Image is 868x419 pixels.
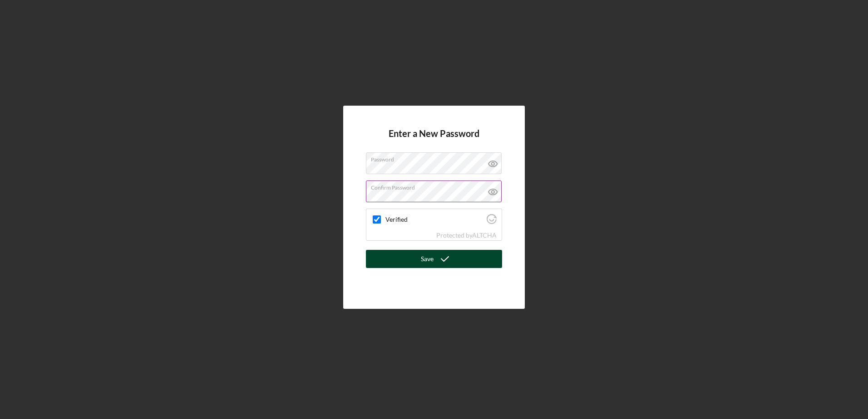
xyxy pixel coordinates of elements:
[366,250,502,268] button: Save
[385,216,484,223] label: Verified
[436,232,497,239] div: Protected by
[371,181,502,191] label: Confirm Password
[421,250,434,268] div: Save
[389,128,479,152] h4: Enter a New Password
[487,218,497,225] a: Visit Altcha.org
[371,153,502,163] label: Password
[472,231,497,239] a: Visit Altcha.org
